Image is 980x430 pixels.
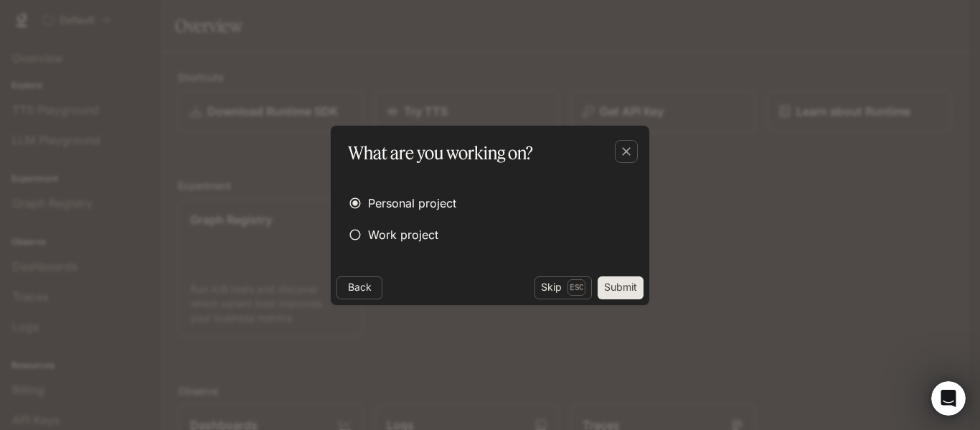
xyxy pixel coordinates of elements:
p: What are you working on? [348,140,533,166]
button: SkipEsc [534,276,592,299]
button: Submit [598,276,644,299]
span: Personal project [368,195,456,212]
button: Back [336,276,382,299]
span: Work project [368,226,438,243]
p: Esc [567,279,585,295]
iframe: Intercom live chat [931,381,966,416]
